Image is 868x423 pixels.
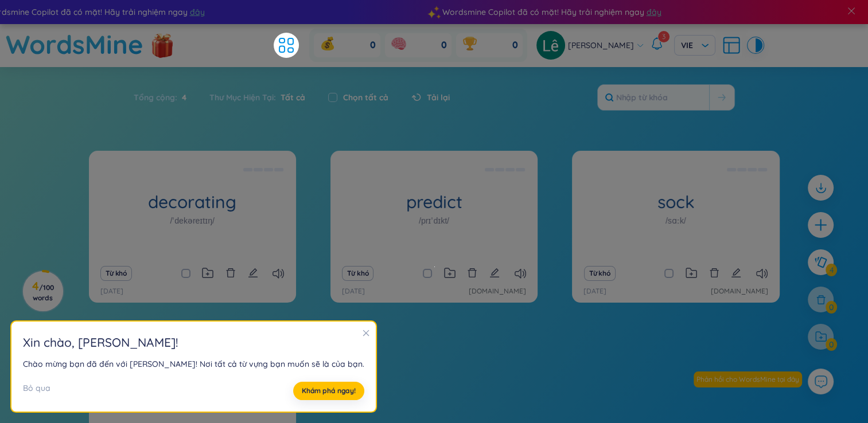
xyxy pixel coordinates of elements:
span: plus [813,218,828,232]
span: 4 [177,91,186,104]
h1: predict [330,192,538,212]
button: edit [731,265,741,281]
span: delete [709,268,719,278]
span: edit [731,268,741,278]
a: avatar [536,31,568,60]
h3: 4 [30,281,56,302]
span: VIE [681,40,709,51]
button: delete [709,265,719,281]
sup: 3 [658,31,670,42]
h1: /sɑːk/ [665,214,686,227]
input: Nhập từ khóa [598,85,709,110]
div: Chào mừng bạn đã đến với [PERSON_NAME]! Nơi tất cả từ vựng bạn muốn sẽ là của bạn. [23,358,364,370]
span: 0 [441,39,447,52]
div: Bỏ qua [23,382,50,400]
button: delete [467,265,477,281]
div: Thư Mục Hiện Tại : [198,85,317,109]
span: delete [467,268,477,278]
a: WordsMine [6,24,143,65]
div: Tổng cộng : [134,85,198,109]
span: đây [185,6,200,18]
h1: decorating [89,192,296,212]
span: Tất cả [276,92,305,103]
img: avatar [536,31,565,60]
img: flashSalesIcon.a7f4f837.png [151,29,174,63]
a: [DOMAIN_NAME] [711,286,768,297]
button: Khám phá ngay! [293,382,364,400]
span: [PERSON_NAME] [568,39,634,52]
button: Từ khó [100,266,132,281]
p: [DATE] [100,286,123,297]
h1: /ˈdekəreɪtɪŋ/ [170,214,214,227]
h2: Xin chào , [PERSON_NAME] ! [23,333,364,352]
button: Từ khó [584,266,616,281]
h1: /prɪˈdɪkt/ [419,214,449,227]
span: Khám phá ngay! [302,386,356,395]
h1: sock [572,192,779,212]
span: / 100 words [33,283,54,302]
button: edit [489,265,500,281]
span: 0 [370,39,376,52]
span: đây [641,6,656,18]
span: close [362,329,370,337]
button: Từ khó [342,266,373,281]
span: edit [489,268,500,278]
span: Tải lại [427,91,450,104]
button: delete [225,265,236,281]
button: edit [248,265,258,281]
a: [DOMAIN_NAME] [469,286,526,297]
span: 3 [662,32,665,41]
p: [DATE] [583,286,606,297]
label: Chọn tất cả [343,91,388,104]
span: delete [225,268,236,278]
p: [DATE] [342,286,365,297]
span: 0 [512,39,518,52]
span: edit [248,268,258,278]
